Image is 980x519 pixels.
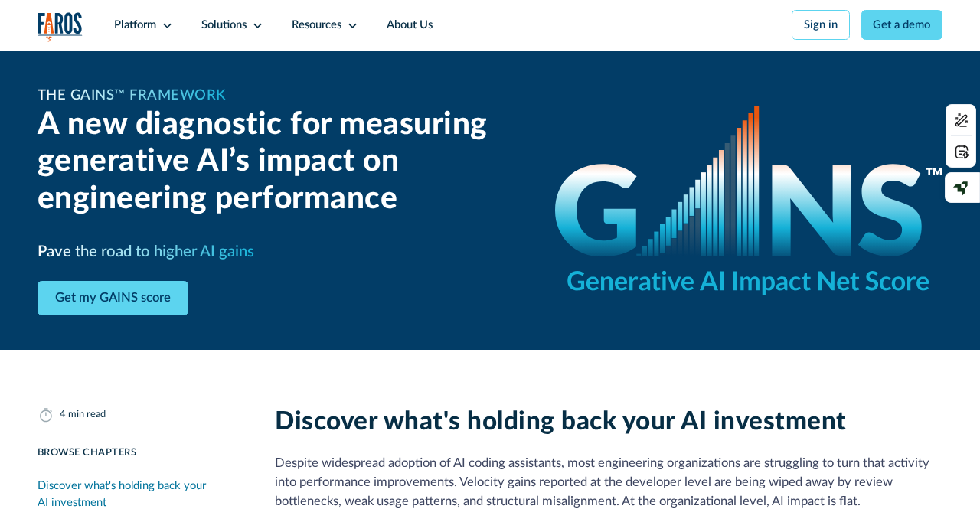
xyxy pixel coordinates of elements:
a: Discover what's holding back your AI investment [38,472,241,517]
h1: The GAINS™ Framework [38,85,226,106]
div: 4 [60,407,65,422]
h3: Pave the road to higher AI gains [38,240,254,263]
h2: Discover what's holding back your AI investment [275,406,942,437]
h2: A new diagnostic for measuring generative AI’s impact on engineering performance [38,106,521,218]
a: Get a demo [861,10,943,40]
img: GAINS - the Generative AI Impact Net Score logo [555,106,942,295]
div: min read [68,407,106,422]
div: Resources [292,17,341,34]
p: Despite widespread adoption of AI coding assistants, most engineering organizations are strugglin... [275,454,942,511]
div: Platform [114,17,156,34]
img: Logo of the analytics and reporting company Faros. [38,12,83,41]
div: Solutions [201,17,247,34]
a: home [38,12,83,41]
div: Browse Chapters [38,446,241,460]
a: Sign in [792,10,850,40]
a: Get my GAINS score [38,281,188,315]
div: Discover what's holding back your AI investment [38,478,241,511]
